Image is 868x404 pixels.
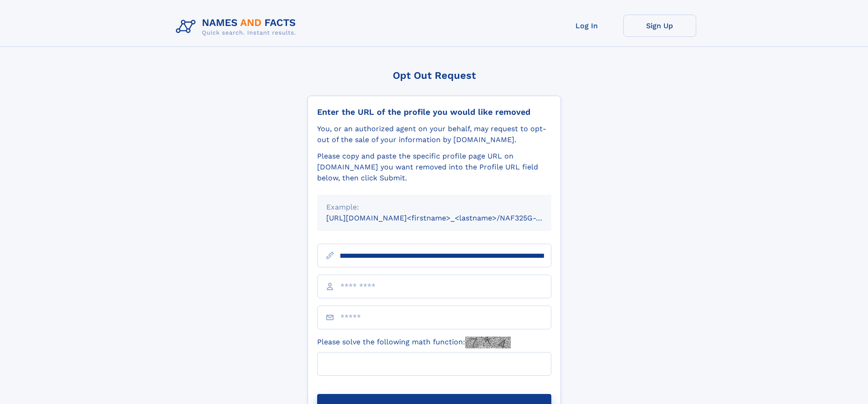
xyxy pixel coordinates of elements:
[326,214,569,222] small: [URL][DOMAIN_NAME]<firstname>_<lastname>/NAF325G-xxxxxxxx
[317,337,511,348] label: Please solve the following math function:
[623,15,696,37] a: Sign Up
[550,15,623,37] a: Log In
[308,70,561,81] div: Opt Out Request
[317,151,551,184] div: Please copy and paste the specific profile page URL on [DOMAIN_NAME] you want removed into the Pr...
[317,107,551,117] div: Enter the URL of the profile you would like removed
[326,202,542,213] div: Example:
[172,15,303,39] img: Logo Names and Facts
[317,123,551,145] div: You, or an authorized agent on your behalf, may request to opt-out of the sale of your informatio...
